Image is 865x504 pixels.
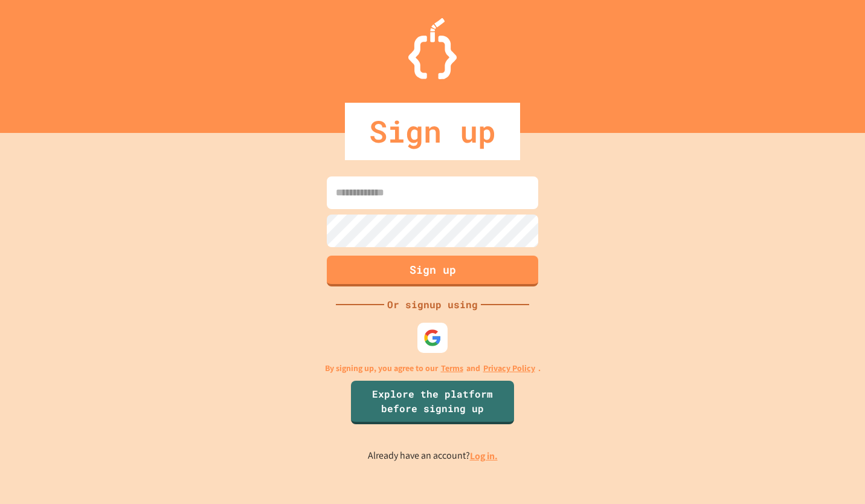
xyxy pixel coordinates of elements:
iframe: chat widget [814,456,853,492]
iframe: chat widget [765,403,853,454]
a: Privacy Policy [483,362,535,375]
a: Explore the platform before signing up [351,381,514,424]
p: Already have an account? [368,448,498,464]
div: Sign up [345,103,520,160]
p: By signing up, you agree to our and . [325,362,541,375]
div: Or signup using [384,297,481,312]
img: google-icon.svg [423,329,442,347]
img: Logo.svg [408,18,457,79]
a: Terms [441,362,463,375]
a: Log in. [470,450,498,462]
button: Sign up [327,256,538,286]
